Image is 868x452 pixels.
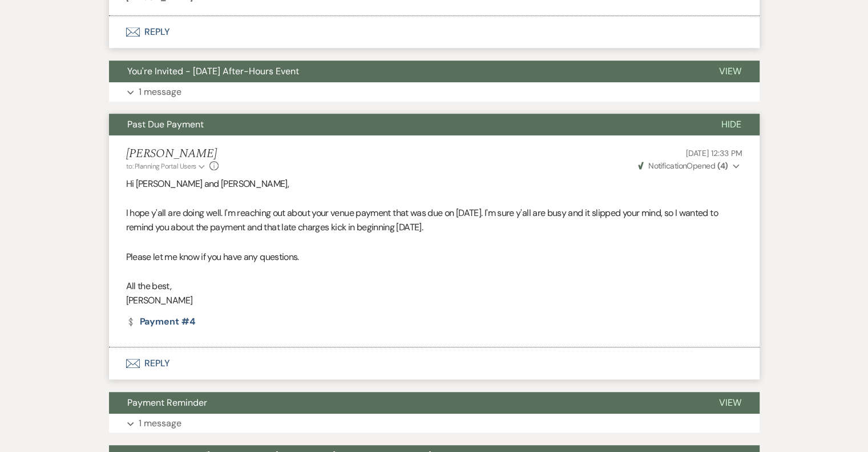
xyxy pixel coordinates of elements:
[139,85,181,99] p: 1 message
[721,118,741,130] span: Hide
[126,317,195,326] a: Payment #4
[719,397,741,409] span: View
[126,177,742,191] p: Hi [PERSON_NAME] and [PERSON_NAME],
[717,161,728,171] strong: ( 4 )
[648,161,687,171] span: Notification
[126,162,196,171] span: to: Planning Portal Users
[126,293,742,308] p: [PERSON_NAME]
[126,279,742,294] p: All the best,
[139,416,181,431] p: 1 message
[703,114,760,135] button: Hide
[109,114,703,135] button: Past Due Payment
[126,161,207,171] button: to: Planning Portal Users
[701,392,760,414] button: View
[109,82,760,102] button: 1 message
[719,65,741,77] span: View
[126,250,742,265] p: Please let me know if you have any questions.
[127,118,204,130] span: Past Due Payment
[109,16,760,48] button: Reply
[636,160,742,172] button: NotificationOpened (4)
[127,65,299,77] span: You're Invited - [DATE] After-Hours Event
[109,347,760,379] button: Reply
[686,148,742,158] span: [DATE] 12:33 PM
[109,61,701,82] button: You're Invited - [DATE] After-Hours Event
[126,206,742,235] p: I hope y'all are doing well. I'm reaching out about your venue payment that was due on [DATE]. I'...
[126,147,219,161] h5: [PERSON_NAME]
[127,397,207,409] span: Payment Reminder
[109,414,760,433] button: 1 message
[701,61,760,82] button: View
[638,161,728,171] span: Opened
[109,392,701,414] button: Payment Reminder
